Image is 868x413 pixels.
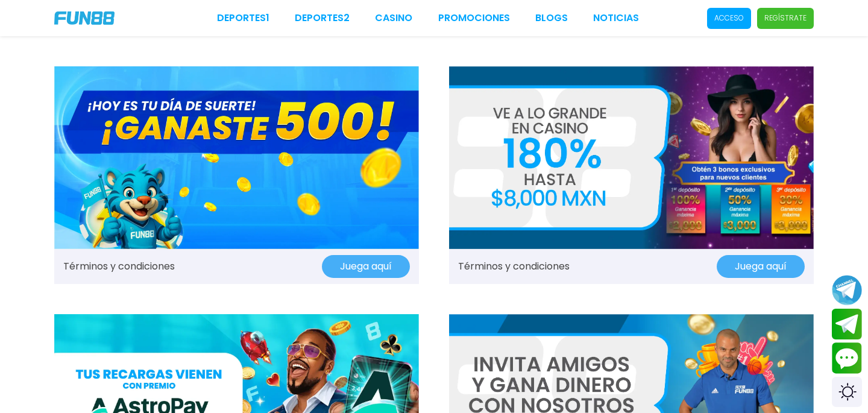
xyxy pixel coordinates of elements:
a: BLOGS [535,11,568,25]
img: Promo Banner [54,66,419,249]
button: Join telegram [832,309,862,340]
button: Join telegram channel [832,274,862,306]
a: CASINO [375,11,412,25]
p: Regístrate [764,13,807,24]
button: Contact customer service [832,342,862,374]
a: NOTICIAS [593,11,639,25]
button: Juega aquí [717,255,805,278]
p: Acceso [714,13,744,24]
a: Términos y condiciones [63,259,175,274]
a: Términos y condiciones [458,259,570,274]
img: Company Logo [54,11,115,25]
a: Deportes2 [295,11,350,25]
a: Deportes1 [217,11,269,25]
a: Promociones [438,11,510,25]
button: Juega aquí [322,255,410,278]
div: Switch theme [832,377,862,407]
img: Promo Banner [449,66,814,249]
